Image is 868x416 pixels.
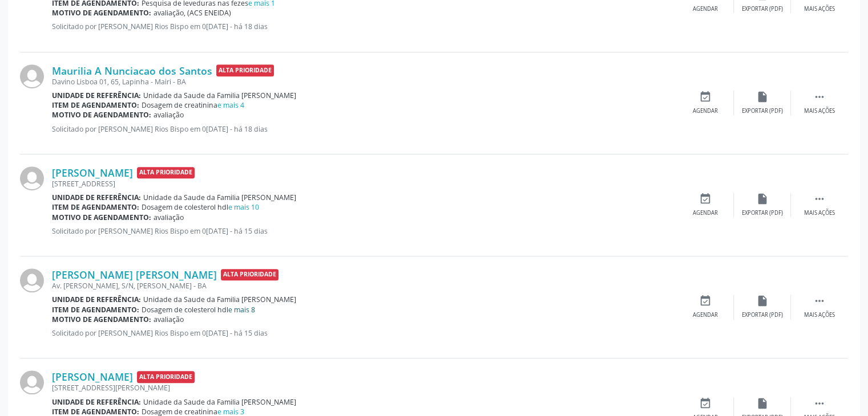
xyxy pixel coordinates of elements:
span: Unidade da Saude da Familia [PERSON_NAME] [143,91,296,100]
a: e mais 10 [228,202,259,212]
i: event_available [699,397,712,410]
i: insert_drive_file [756,193,769,205]
i:  [813,397,826,410]
a: [PERSON_NAME] [52,166,133,179]
div: Exportar (PDF) [742,311,783,319]
span: Unidade da Saude da Familia [PERSON_NAME] [143,397,296,407]
div: Exportar (PDF) [742,107,783,115]
span: Alta Prioridade [137,371,195,383]
span: Dosagem de colesterol hdl [142,305,255,315]
span: avaliação [154,213,184,222]
b: Item de agendamento: [52,305,139,315]
a: e mais 4 [217,100,244,110]
span: avaliação [154,315,184,324]
b: Motivo de agendamento: [52,8,151,18]
i: insert_drive_file [756,295,769,307]
b: Unidade de referência: [52,397,141,407]
p: Solicitado por [PERSON_NAME] Rios Bispo em 0[DATE] - há 18 dias [52,22,677,31]
div: Agendar [693,107,718,115]
span: avaliação, (ACS ENEIDA) [154,8,231,18]
b: Unidade de referência: [52,91,141,100]
a: [PERSON_NAME] [52,370,133,383]
b: Unidade de referência: [52,295,141,304]
span: Dosagem de creatinina [142,100,244,110]
a: Maurilia A Nunciacao dos Santos [52,64,212,77]
b: Item de agendamento: [52,202,139,212]
span: Unidade da Saude da Familia [PERSON_NAME] [143,295,296,304]
div: Mais ações [804,5,835,13]
img: img [20,166,44,190]
span: Unidade da Saude da Familia [PERSON_NAME] [143,193,296,202]
b: Motivo de agendamento: [52,110,151,120]
div: Exportar (PDF) [742,209,783,217]
i:  [813,91,826,103]
i: insert_drive_file [756,91,769,103]
div: Mais ações [804,311,835,319]
b: Unidade de referência: [52,193,141,202]
a: e mais 8 [228,305,255,315]
div: Davino Lisboa 01, 65, Lapinha - Mairi - BA [52,77,677,87]
i: event_available [699,193,712,205]
b: Motivo de agendamento: [52,315,151,324]
div: Mais ações [804,209,835,217]
span: Alta Prioridade [137,167,195,179]
div: Agendar [693,311,718,319]
i: event_available [699,91,712,103]
i:  [813,295,826,307]
span: Dosagem de colesterol hdl [142,202,259,212]
b: Motivo de agendamento: [52,213,151,222]
div: Mais ações [804,107,835,115]
div: [STREET_ADDRESS][PERSON_NAME] [52,383,677,393]
div: Agendar [693,5,718,13]
p: Solicitado por [PERSON_NAME] Rios Bispo em 0[DATE] - há 15 dias [52,328,677,338]
p: Solicitado por [PERSON_NAME] Rios Bispo em 0[DATE] - há 18 dias [52,124,677,134]
div: Exportar (PDF) [742,5,783,13]
div: Agendar [693,209,718,217]
div: [STREET_ADDRESS] [52,179,677,189]
img: img [20,268,44,292]
a: [PERSON_NAME] [PERSON_NAME] [52,268,217,281]
span: avaliação [154,110,184,120]
b: Item de agendamento: [52,100,139,110]
p: Solicitado por [PERSON_NAME] Rios Bispo em 0[DATE] - há 15 dias [52,226,677,236]
img: img [20,64,44,88]
i:  [813,193,826,205]
span: Alta Prioridade [221,269,278,281]
i: event_available [699,295,712,307]
i: insert_drive_file [756,397,769,410]
span: Alta Prioridade [216,64,274,76]
div: Av. [PERSON_NAME], S/N, [PERSON_NAME] - BA [52,281,677,291]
